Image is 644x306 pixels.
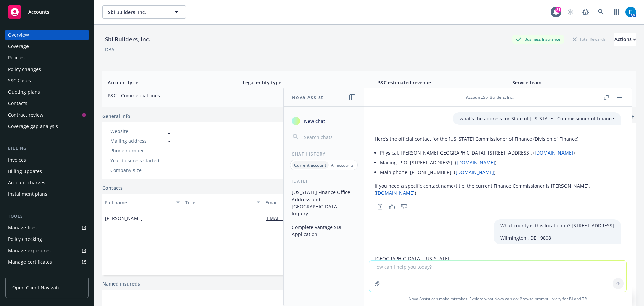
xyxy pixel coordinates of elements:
li: Mailing: P.O. [STREET_ADDRESS]. ( ) [380,158,621,167]
div: Sbi Builders, Inc. [102,35,153,44]
span: - [168,157,170,164]
span: Nova Assist can make mistakes. Explore what Nova can do: Browse prompt library for and [367,292,629,306]
img: photo [625,7,636,17]
a: [DOMAIN_NAME] [455,169,494,175]
a: Invoices [5,155,89,165]
div: Company size [110,167,166,174]
span: Manage exposures [5,245,89,256]
div: Manage files [8,222,37,233]
span: - [243,92,361,99]
div: Email [265,199,386,206]
span: Legal entity type [243,79,361,86]
a: [EMAIL_ADDRESS][DOMAIN_NAME] [265,215,349,221]
button: [US_STATE] Finance Office Address and [GEOGRAPHIC_DATA] Inquiry [289,187,359,219]
div: Billing [5,145,89,152]
a: Contacts [102,184,123,191]
a: Start snowing [563,5,577,19]
a: Contacts [5,98,89,109]
div: Account charges [8,177,45,188]
button: Actions [614,33,636,46]
div: Coverage gap analysis [8,121,58,132]
div: Full name [105,199,172,206]
a: Policies [5,52,89,63]
input: Search chats [303,132,356,142]
p: Current account [294,162,326,168]
a: [DOMAIN_NAME] [376,190,415,196]
a: Overview [5,30,89,40]
span: Sbi Builders, Inc. [108,9,166,16]
a: Manage files [5,222,89,233]
a: BI [569,296,573,302]
button: Thumbs down [399,202,410,211]
p: Wilmington , DE 19808 [500,234,614,242]
li: Main phone: [PHONE_NUMBER]. ( ) [380,167,621,177]
div: Policy checking [8,234,42,245]
div: SSC Cases [8,75,31,86]
a: [DOMAIN_NAME] [535,149,573,156]
div: Manage exposures [8,245,51,256]
div: Website [110,128,166,135]
a: Manage claims [5,268,89,279]
a: add [628,113,636,121]
div: Policy changes [8,64,41,75]
p: All accounts [331,162,354,168]
a: Named insureds [102,280,140,287]
p: what's the address for State of [US_STATE], Commissioner of Finance [460,115,614,122]
p: Here’s the official contact for the [US_STATE] Commissioner of Finance (Division of Finance): [375,135,621,142]
a: Account charges [5,177,89,188]
a: Installment plans [5,189,89,200]
a: Quoting plans [5,87,89,97]
span: - [185,215,187,222]
span: Account [466,94,482,100]
div: DBA: - [105,46,117,53]
button: Email [263,194,396,210]
div: Policies [8,52,25,63]
a: Manage certificates [5,257,89,267]
span: New chat [303,118,325,125]
a: TR [582,296,587,302]
a: Accounts [5,3,89,21]
p: What county is this location in? [STREET_ADDRESS] [500,222,614,229]
div: Invoices [8,155,26,165]
span: Accounts [28,9,49,15]
a: - [168,128,170,134]
div: Title [185,199,253,206]
div: [DATE] [284,178,364,184]
span: P&C - Commercial lines [108,92,226,99]
span: General info [102,113,130,120]
button: Full name [102,194,182,210]
span: Account type [108,79,226,86]
a: [DOMAIN_NAME] [457,159,495,166]
button: New chat [289,115,359,127]
div: Mailing address [110,137,166,144]
div: Manage certificates [8,257,52,267]
svg: Copy to clipboard [377,204,383,210]
a: Billing updates [5,166,89,177]
a: Report a Bug [579,5,592,19]
a: Switch app [610,5,623,19]
span: - [168,147,170,154]
span: Service team [512,79,631,86]
span: P&C estimated revenue [377,79,496,86]
a: Coverage [5,41,89,52]
span: - [168,137,170,144]
div: : Sbi Builders, Inc. [466,94,514,100]
div: Contacts [8,98,28,109]
div: Quoting plans [8,87,40,97]
button: Sbi Builders, Inc. [102,5,186,19]
div: Billing updates [8,166,42,177]
h1: Nova Assist [292,94,323,101]
a: Policy changes [5,64,89,75]
button: Complete Vantage SDI Application [289,222,359,240]
div: Contract review [8,110,43,120]
span: Open Client Navigator [12,284,62,291]
div: Phone number [110,147,166,154]
p: If you need a specific contact name/title, the current Finance Commissioner is [PERSON_NAME]. ( ) [375,182,621,196]
div: Year business started [110,157,166,164]
a: Search [594,5,608,19]
a: Policy checking [5,234,89,245]
a: Contract review [5,110,89,120]
span: [PERSON_NAME] [105,215,143,222]
div: Chat History [284,151,364,157]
